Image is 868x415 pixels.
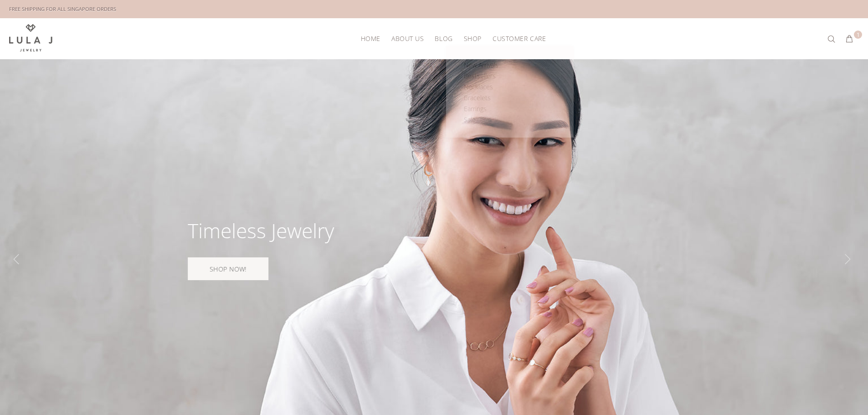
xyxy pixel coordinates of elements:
[391,35,424,42] span: About Us
[188,220,334,241] div: Timeless Jewelry
[355,31,386,46] a: HOME
[464,71,509,82] a: Bestsellers
[188,257,268,280] a: SHOP NOW!
[429,31,458,46] a: Blog
[464,35,482,42] span: Shop
[493,35,546,42] span: Customer Care
[464,115,476,124] span: Sale
[487,31,546,46] a: Customer Care
[464,92,509,103] a: Bracelets
[464,61,498,69] span: New Arrivals
[464,93,491,102] span: Bracelets
[9,4,116,14] div: FREE SHIPPING FOR ALL SINGAPORE ORDERS
[464,114,509,125] a: Sale
[464,82,493,91] span: Necklaces
[435,35,452,42] span: Blog
[464,103,509,114] a: Earrings
[841,32,858,46] button: 1
[464,60,509,71] a: New Arrivals
[386,31,429,46] a: About Us
[361,35,380,42] span: HOME
[464,72,496,80] span: Bestsellers
[464,104,487,113] span: Earrings
[464,82,509,92] a: Necklaces
[458,31,487,46] a: Shop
